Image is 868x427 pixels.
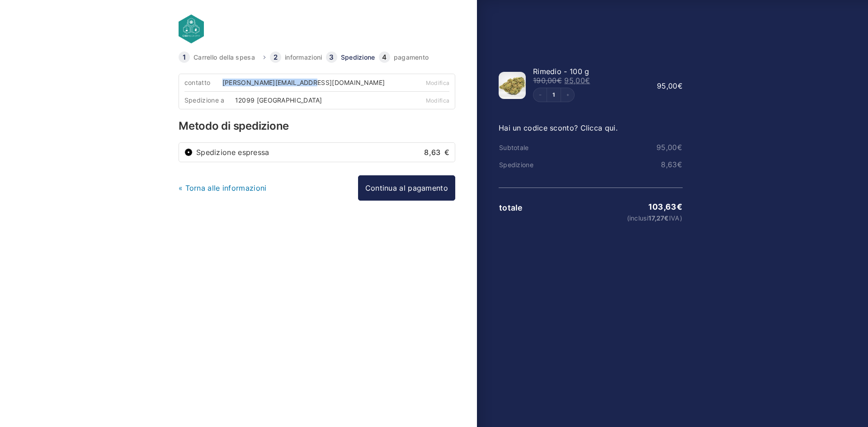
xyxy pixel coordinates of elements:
font: (inclusi [627,214,648,222]
font: € [677,202,682,211]
font: Carrello della spesa [193,53,255,61]
font: € [444,148,449,157]
font: 8,63 [661,160,677,169]
font: totale [499,203,523,212]
font: contatto [184,79,210,86]
button: Incremento [561,88,574,102]
font: € [677,143,682,152]
font: IVA) [669,214,682,222]
font: 95,00 [564,76,585,85]
font: [PERSON_NAME][EMAIL_ADDRESS][DOMAIN_NAME] [222,79,385,86]
font: informazioni [285,53,322,61]
a: informazioni [285,54,322,61]
font: € [557,76,562,85]
font: pagamento [394,53,429,61]
font: Modifica [426,80,449,86]
font: 17,27 [648,214,665,222]
button: Decremento [533,88,547,102]
font: Spedizione a [184,96,225,104]
font: 103,63 [648,202,677,211]
font: Rimedio - 100 g [533,67,590,76]
font: 8,63 [424,148,440,157]
font: Spedizione [499,161,533,169]
font: Modifica [426,97,449,104]
a: Continua al pagamento [358,175,455,201]
a: Spedizione [341,54,375,61]
a: Carrello della spesa [193,54,255,61]
font: Spedizione [341,53,375,61]
font: Subtotale [499,144,529,151]
a: Hai un codice sconto? Clicca qui. [499,123,618,132]
font: 95,00 [657,81,678,90]
font: € [585,76,590,85]
a: « Torna alle informazioni [179,183,267,192]
a: Modificare [547,92,561,98]
font: € [664,214,669,222]
font: 12099 [GEOGRAPHIC_DATA] [235,96,322,104]
font: € [678,81,683,90]
font: 95,00 [656,143,677,152]
font: Spedizione espressa [196,148,269,157]
a: pagamento [394,54,429,61]
font: 1 [552,91,555,98]
font: 190,00 [533,76,557,85]
font: Metodo di spedizione [179,119,289,132]
font: € [677,160,682,169]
